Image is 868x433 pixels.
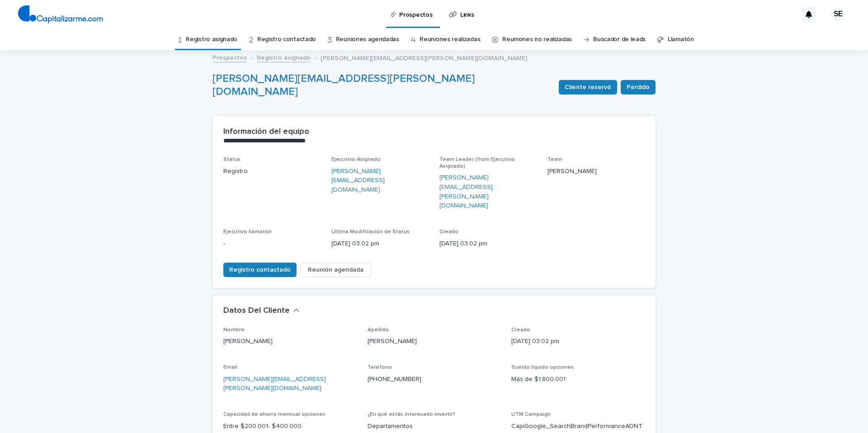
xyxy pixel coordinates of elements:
span: Perdido [627,83,650,92]
span: Reunión agendada [308,265,363,274]
span: Última Modificación de Status [331,229,410,235]
span: Capacidad de ahorro mensual opciones [223,412,325,417]
a: Reuniones agendadas [336,29,399,50]
button: Cliente reservó [559,80,617,94]
span: Email [223,365,237,370]
a: [PERSON_NAME][EMAIL_ADDRESS][PERSON_NAME][DOMAIN_NAME] [223,376,326,392]
a: [PHONE_NUMBER] [368,376,421,382]
a: Prospectos [212,52,247,62]
a: Registro asignado [186,29,237,50]
span: Ejecutivo llamatón [223,229,272,235]
span: ¿En qué estás interesado invertir? [368,412,455,417]
a: Llamatón [668,29,694,50]
h2: Datos Del Cliente [223,306,290,316]
p: [PERSON_NAME] [547,167,645,176]
p: Más de $1.800.001 [511,375,645,384]
span: Ejecutivo Asignado [331,157,381,162]
p: Entre $200.001- $400.000 [223,422,357,431]
span: Cliente reservó [565,83,611,92]
img: 4arMvv9wSvmHTHbXwTim [18,5,103,24]
p: - [223,239,321,249]
span: Registro contactado [229,265,291,274]
a: Buscador de leads [593,29,646,50]
span: UTM Campaign [511,412,551,417]
p: [PERSON_NAME] [368,337,501,346]
a: Reuniones realizadas [420,29,480,50]
div: SE [831,7,845,22]
p: [PERSON_NAME] [223,337,357,346]
span: Apellido [368,327,389,333]
span: Status [223,157,241,162]
button: Reunión agendada [300,263,371,277]
a: Registro contactado [257,29,316,50]
a: [PERSON_NAME][EMAIL_ADDRESS][DOMAIN_NAME] [331,167,429,195]
p: Registro [223,167,321,176]
span: Team [547,157,562,162]
a: [PERSON_NAME][EMAIL_ADDRESS][PERSON_NAME][DOMAIN_NAME] [439,173,537,211]
span: Teléfono [368,365,392,370]
button: Perdido [621,80,656,94]
p: [PERSON_NAME][EMAIL_ADDRESS][PERSON_NAME][DOMAIN_NAME] [321,52,527,62]
span: Nombre [223,327,245,333]
p: Departamentos [368,422,501,431]
span: Sueldo líquido opciones [511,365,574,370]
p: [DATE] 03:02 pm [331,239,429,249]
h2: Información del equipo [223,127,309,137]
span: Creado [439,229,458,235]
p: [DATE] 03:02 pm [439,239,537,249]
a: [PERSON_NAME][EMAIL_ADDRESS][PERSON_NAME][DOMAIN_NAME] [212,73,475,97]
button: Registro contactado [223,263,297,277]
button: Datos Del Cliente [223,306,300,316]
a: Reuniones no realizadas [502,29,572,50]
p: [DATE] 03:02 pm [511,337,645,346]
a: Registro asignado [257,52,311,62]
span: Team Leader (from Ejecutivo Asignado) [439,157,515,169]
span: Creado [511,327,530,333]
